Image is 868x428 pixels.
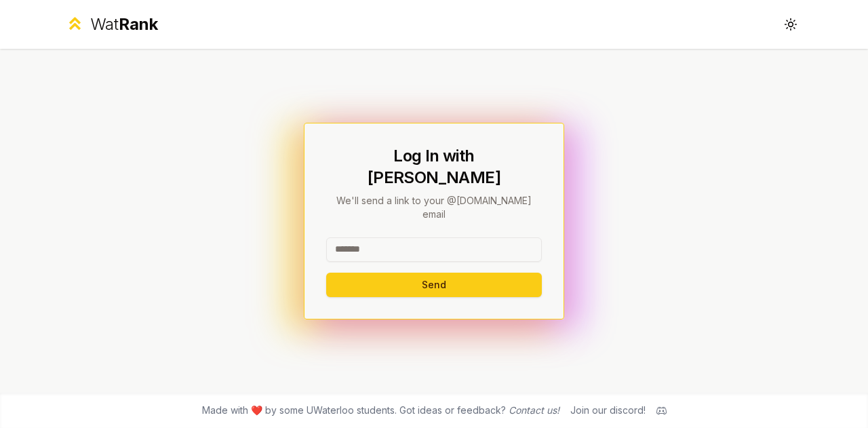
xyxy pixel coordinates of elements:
[119,14,158,34] span: Rank
[326,145,542,189] h1: Log In with [PERSON_NAME]
[570,404,646,417] div: Join our discord!
[509,404,559,416] a: Contact us!
[326,194,542,221] p: We'll send a link to your @[DOMAIN_NAME] email
[90,14,158,35] div: Wat
[65,14,158,35] a: WatRank
[326,273,542,297] button: Send
[202,404,559,417] span: Made with ❤️ by some UWaterloo students. Got ideas or feedback?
